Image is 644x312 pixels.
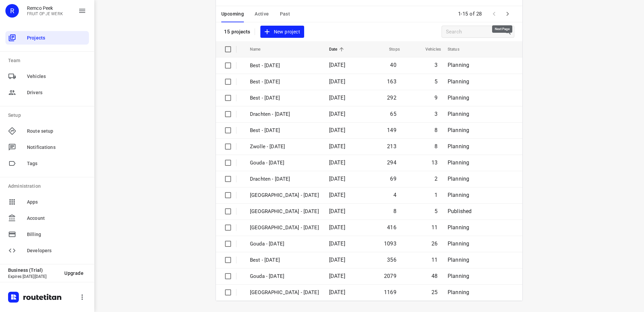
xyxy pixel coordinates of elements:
[224,29,251,35] p: 15 projects
[431,289,438,295] span: 25
[5,140,89,154] div: Notifications
[250,78,319,86] p: Best - [DATE]
[27,215,86,222] span: Account
[250,62,319,70] p: Best - [DATE]
[27,231,86,238] span: Billing
[250,45,269,53] span: Name
[434,192,438,198] span: 1
[448,95,469,101] span: Planning
[448,62,469,68] span: Planning
[250,208,319,215] p: Gemeente Rotterdam - Thursday
[27,144,86,151] span: Notifications
[5,70,89,83] div: Vehicles
[250,175,319,183] p: Drachten - [DATE]
[329,62,345,68] span: [DATE]
[250,110,319,118] p: Drachten - [DATE]
[8,274,59,279] p: Expires [DATE][DATE]
[434,127,438,133] span: 8
[8,57,89,64] p: Team
[448,224,469,231] span: Planning
[250,224,319,232] p: [GEOGRAPHIC_DATA] - [DATE]
[8,183,89,190] p: Administration
[27,5,63,11] p: Remco Peek
[431,159,438,166] span: 13
[329,273,345,279] span: [DATE]
[64,270,84,276] span: Upgrade
[250,289,319,296] p: Zwolle - Wednesday
[393,208,396,214] span: 8
[387,257,396,263] span: 356
[329,95,345,101] span: [DATE]
[5,4,19,18] div: R
[5,211,89,225] div: Account
[329,45,346,53] span: Date
[329,159,345,166] span: [DATE]
[446,27,504,37] input: Search projects
[329,176,345,182] span: [DATE]
[329,78,345,85] span: [DATE]
[5,86,89,99] div: Drivers
[448,257,469,263] span: Planning
[387,78,396,85] span: 163
[280,10,290,18] span: Past
[250,94,319,102] p: Best - [DATE]
[329,192,345,198] span: [DATE]
[27,11,63,16] p: FRUIT OP JE WERK
[434,111,438,117] span: 3
[250,256,319,264] p: Best - Thursday
[504,28,514,36] div: Search
[384,240,396,247] span: 1093
[221,10,244,18] span: Upcoming
[434,208,438,214] span: 5
[434,176,438,182] span: 2
[264,28,300,36] span: New project
[5,228,89,241] div: Billing
[448,176,469,182] span: Planning
[448,208,472,214] span: Published
[5,244,89,257] div: Developers
[387,95,396,101] span: 292
[448,192,469,198] span: Planning
[329,111,345,117] span: [DATE]
[448,159,469,166] span: Planning
[27,128,86,135] span: Route setup
[255,10,269,18] span: Active
[329,240,345,247] span: [DATE]
[431,224,438,231] span: 11
[250,191,319,199] p: Antwerpen - Thursday
[384,289,396,295] span: 1169
[380,45,400,53] span: Stops
[390,176,396,182] span: 69
[260,26,304,38] button: New project
[448,45,468,53] span: Status
[250,143,319,151] p: Zwolle - [DATE]
[455,7,485,21] span: 1-15 of 28
[250,240,319,248] p: Gouda - Thursday
[390,111,396,117] span: 65
[27,73,86,80] span: Vehicles
[448,78,469,85] span: Planning
[448,240,469,247] span: Planning
[448,273,469,279] span: Planning
[487,7,501,21] span: Previous Page
[387,127,396,133] span: 149
[250,272,319,280] p: Gouda - Wednesday
[448,143,469,150] span: Planning
[329,289,345,295] span: [DATE]
[393,192,396,198] span: 4
[5,195,89,209] div: Apps
[59,267,89,279] button: Upgrade
[434,143,438,150] span: 8
[329,257,345,263] span: [DATE]
[5,31,89,45] div: Projects
[434,62,438,68] span: 3
[27,34,86,42] span: Projects
[434,78,438,85] span: 5
[448,127,469,133] span: Planning
[27,160,86,167] span: Tags
[431,240,438,247] span: 26
[417,45,441,53] span: Vehicles
[329,224,345,231] span: [DATE]
[448,111,469,117] span: Planning
[448,289,469,295] span: Planning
